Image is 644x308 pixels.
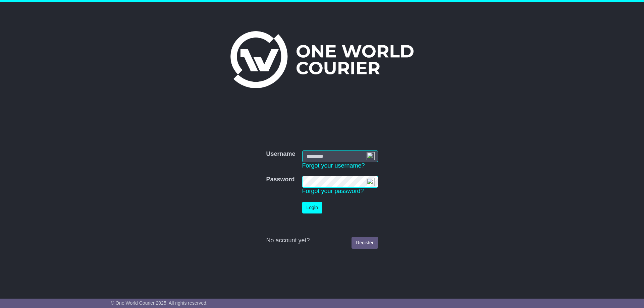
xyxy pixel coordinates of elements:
a: Forgot your username? [302,162,365,169]
a: Register [352,237,378,249]
img: One World [230,31,414,88]
label: Password [266,176,294,183]
span: © One World Courier 2025. All rights reserved. [111,300,208,306]
div: No account yet? [266,237,378,244]
img: npw-badge-icon-locked.svg [367,152,375,160]
img: npw-badge-icon-locked.svg [367,178,375,186]
label: Username [266,150,295,158]
a: Forgot your password? [302,188,364,194]
button: Login [302,202,322,213]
